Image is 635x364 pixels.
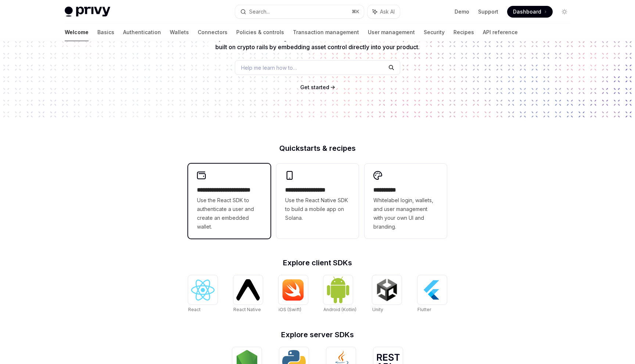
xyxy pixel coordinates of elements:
span: Use the React SDK to authenticate a user and create an embedded wallet. [197,196,262,231]
a: Recipes [453,23,474,41]
span: Whitelabel login, wallets, and user management with your own UI and branding. [373,196,438,231]
img: Flutter [420,278,444,302]
img: React [191,280,215,301]
a: **** **** **** ***Use the React Native SDK to build a mobile app on Solana. [276,164,359,239]
a: Transaction management [293,23,359,41]
a: API reference [483,23,518,41]
span: React Native [233,307,261,312]
button: Search...⌘K [235,5,364,18]
h2: Explore client SDKs [188,259,447,266]
a: UnityUnity [372,275,402,313]
span: iOS (Swift) [279,307,301,312]
img: light logo [65,7,110,17]
a: Policies & controls [236,23,284,41]
span: Get started [300,84,329,90]
span: Flutter [417,307,431,312]
div: Search... [249,7,270,16]
span: Unity [372,307,383,312]
a: Android (Kotlin)Android (Kotlin) [323,275,356,313]
a: FlutterFlutter [417,275,447,313]
img: iOS (Swift) [281,279,305,301]
a: Security [424,23,445,41]
a: iOS (Swift)iOS (Swift) [279,275,308,313]
img: React Native [236,279,260,300]
a: Support [478,8,498,15]
a: Basics [97,23,114,41]
span: React [188,307,201,312]
a: Connectors [198,23,227,41]
a: User management [368,23,415,41]
h2: Explore server SDKs [188,331,447,338]
a: Authentication [123,23,161,41]
a: ReactReact [188,275,218,313]
a: Wallets [170,23,189,41]
span: Ask AI [380,8,395,15]
span: Help me learn how to… [241,64,297,72]
h2: Quickstarts & recipes [188,145,447,152]
span: Use the React Native SDK to build a mobile app on Solana. [285,196,350,222]
span: ⌘ K [352,9,359,15]
img: Android (Kotlin) [326,276,350,303]
span: Dashboard [513,8,541,15]
button: Toggle dark mode [559,6,570,18]
a: Welcome [65,23,89,41]
span: Android (Kotlin) [323,307,356,312]
a: React NativeReact Native [233,275,263,313]
img: Unity [375,278,399,302]
a: Demo [455,8,469,15]
button: Ask AI [367,5,400,18]
a: **** *****Whitelabel login, wallets, and user management with your own UI and branding. [365,164,447,239]
a: Get started [300,84,329,91]
a: Dashboard [507,6,553,18]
